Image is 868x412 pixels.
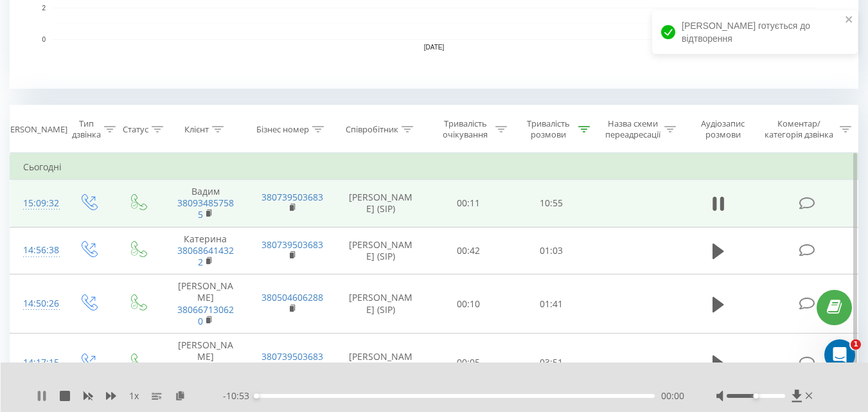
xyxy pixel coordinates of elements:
td: 01:03 [510,227,593,274]
a: 380934857585 [177,197,234,220]
div: Статус [123,124,148,135]
text: 2 [42,4,46,12]
text: [DATE] [424,44,445,51]
td: 00:10 [427,274,510,334]
a: 380739503683 [261,238,323,251]
div: Тип дзвінка [72,118,101,140]
td: [PERSON_NAME] [163,274,249,334]
div: Клієнт [184,124,209,135]
span: 1 [851,339,861,350]
td: 01:41 [510,274,593,334]
div: 15:09:32 [23,191,50,216]
text: 0 [42,36,46,43]
td: [PERSON_NAME] (SIP) [335,180,427,228]
div: Accessibility label [254,393,259,399]
td: 03:51 [510,333,593,392]
div: 14:50:26 [23,291,50,316]
span: - 10:53 [223,390,256,402]
div: 14:17:15 [23,350,50,375]
td: [PERSON_NAME] (SIP) [335,227,427,274]
div: Accessibility label [753,393,758,399]
td: [PERSON_NAME] (SIP) [335,333,427,392]
button: close [845,14,854,26]
a: 380686414322 [177,244,234,268]
div: Тривалість очікування [439,118,492,140]
td: Вадим [163,180,249,228]
span: 00:00 [661,390,684,402]
td: Катерина [163,227,249,274]
div: [PERSON_NAME] [3,124,67,135]
a: 380504606288 [261,291,323,303]
div: [PERSON_NAME] готується до відтворення [652,10,858,54]
td: Сьогодні [10,154,858,180]
td: 00:05 [427,333,510,392]
td: [PERSON_NAME] (SIP) [335,274,427,334]
iframe: Intercom live chat [824,339,855,370]
a: 380739503683 [261,191,323,203]
a: 380667130620 [177,303,234,327]
div: Співробітник [346,124,398,135]
td: 00:11 [427,180,510,228]
div: 14:56:38 [23,238,50,263]
div: Коментар/категорія дзвінка [761,118,837,140]
td: 10:55 [510,180,593,228]
td: 00:42 [427,227,510,274]
div: Аудіозапис розмови [691,118,756,140]
div: Бізнес номер [256,124,309,135]
div: Тривалість розмови [522,118,575,140]
div: Назва схеми переадресації [605,118,661,140]
span: 1 x [129,390,139,402]
a: 380739503683 [261,350,323,363]
td: [PERSON_NAME] [163,333,249,392]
